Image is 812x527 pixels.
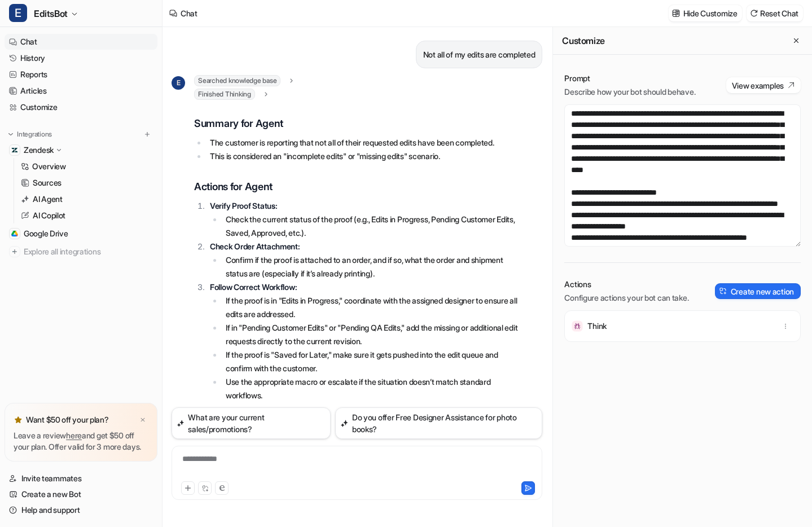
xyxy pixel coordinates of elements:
span: E [172,76,185,90]
img: Zendesk [11,147,18,153]
a: AI Agent [16,191,157,207]
button: Create new action [715,283,801,299]
p: Not all of my edits are completed [423,48,536,62]
img: menu_add.svg [143,130,151,138]
a: Sources [16,175,157,191]
p: Actions [564,279,688,290]
li: If in "Pending Customer Edits" or "Pending QA Edits," add the missing or additional edit requests... [222,321,524,348]
p: AI Copilot [33,210,65,221]
button: Integrations [5,129,55,140]
button: Hide Customize [669,5,742,21]
a: Overview [16,159,157,174]
strong: Verify Proof Status: [210,201,277,210]
h2: Customize [562,35,604,46]
p: Sources [33,177,62,188]
li: If the proof is "Saved for Later," make sure it gets pushed into the edit queue and confirm with ... [222,348,524,375]
p: Think [587,320,607,332]
a: Explore all integrations [5,244,157,260]
li: Confirm if the proof is attached to an order, and if so, what the order and shipment status are (... [222,253,524,280]
a: Chat [5,34,157,50]
p: Leave a review and get $50 off your plan. Offer valid for 3 more days. [14,430,148,453]
button: Do you offer Free Designer Assistance for photo books? [335,407,542,439]
a: Reports [5,67,157,82]
img: x [139,416,146,424]
span: EditsBot [34,6,68,21]
a: Google DriveGoogle Drive [5,226,157,241]
img: Google Drive [11,230,18,237]
a: Help and support [5,502,157,518]
a: Customize [5,99,157,115]
img: reset [750,9,758,17]
span: E [9,4,27,22]
p: Describe how your bot should behave. [564,86,695,98]
button: Reset Chat [747,5,803,21]
h3: Summary for Agent [194,116,524,131]
p: AI Agent [33,194,63,205]
p: Hide Customize [683,7,738,19]
a: History [5,50,157,66]
strong: Check Order Attachment: [210,241,300,251]
button: View examples [726,77,801,93]
p: Zendesk [24,144,54,156]
a: AI Copilot [16,208,157,223]
img: explore all integrations [9,246,20,257]
img: star [14,415,23,424]
li: If the proof is in "Edits in Progress," coordinate with the assigned designer to ensure all edits... [222,294,524,321]
a: here [66,431,82,440]
strong: Follow Correct Workflow: [210,282,297,292]
div: Chat [181,7,197,19]
span: Google Drive [24,228,68,239]
li: Check the current status of the proof (e.g., Edits in Progress, Pending Customer Edits, Saved, Ap... [222,213,524,240]
span: Explore all integrations [24,243,153,261]
span: Searched knowledge base [194,75,280,86]
span: Finished Thinking [194,89,255,100]
button: Close flyout [789,34,803,47]
p: Overview [32,161,66,172]
p: Want $50 off your plan? [26,414,109,425]
li: Use the appropriate macro or escalate if the situation doesn’t match standard workflows. [222,375,524,402]
li: This is considered an "incomplete edits" or "missing edits" scenario. [207,150,524,163]
a: Invite teammates [5,471,157,486]
img: create-action-icon.svg [719,287,727,295]
li: The customer is reporting that not all of their requested edits have been completed. [207,136,524,150]
img: expand menu [7,130,15,138]
a: Articles [5,83,157,99]
button: What are your current sales/promotions? [172,407,331,439]
h3: Actions for Agent [194,179,524,195]
a: Create a new Bot [5,486,157,502]
p: Integrations [17,130,52,139]
p: Configure actions your bot can take. [564,292,688,304]
img: Think icon [572,320,583,332]
p: Prompt [564,73,695,84]
img: customize [672,9,680,17]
